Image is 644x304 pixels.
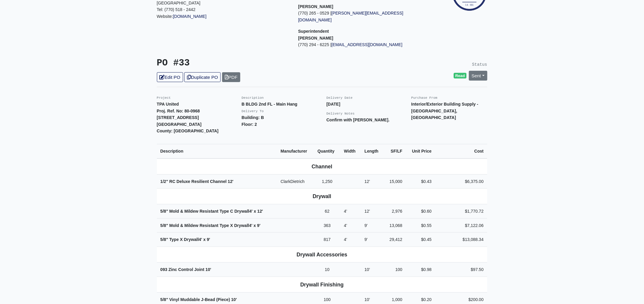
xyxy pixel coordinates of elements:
span: 4' [344,237,347,242]
td: $0.43 [406,174,435,189]
th: Unit Price [406,144,435,158]
td: 1,250 [314,174,341,189]
strong: 093 Zinc Control Joint [160,267,211,272]
small: Description [242,96,264,100]
small: Status [472,62,487,67]
small: Delivery To [242,109,264,113]
small: Project [157,96,171,100]
b: Drywall Finishing [300,282,344,288]
a: Duplicate PO [184,72,221,82]
strong: Building: B [242,115,264,120]
a: [EMAIL_ADDRESS][DOMAIN_NAME] [331,42,403,47]
td: 100 [384,262,406,277]
span: 10' [205,267,211,272]
p: (770) 265 - 0529 | [298,10,431,23]
a: Edit PO [157,72,183,82]
span: 10' [231,297,237,302]
span: 9' [364,223,368,228]
strong: [GEOGRAPHIC_DATA] [157,122,202,127]
b: Drywall Accessories [297,252,347,258]
th: Description [157,144,277,158]
strong: 5/8" Mold & Mildew Resistant Type C Drywall [160,209,263,214]
span: Read [454,73,467,79]
td: $0.60 [406,204,435,219]
b: Channel [312,164,332,170]
a: [DOMAIN_NAME] [173,14,207,19]
small: Purchase From [411,96,438,100]
td: $6,375.00 [435,174,487,189]
strong: 5/8" Mold & Mildew Resistant Type X Drywall [160,223,261,228]
strong: 5/8" Vinyl Muddable J-Bead (Piece) [160,297,237,302]
a: PDF [222,72,240,82]
td: 29,412 [384,233,406,247]
h3: PO #33 [157,58,318,69]
p: Tel: (770) 518 - 2442 [157,6,289,13]
span: 4' [199,237,202,242]
strong: [DATE] [327,102,341,106]
span: x [203,237,206,242]
strong: 1/2" RC Deluxe Resilient Channel [160,179,234,184]
span: 12' [364,209,370,214]
strong: 5/8" Type X Drywall [160,237,210,242]
td: 62 [314,204,341,219]
span: 9' [207,237,210,242]
strong: [STREET_ADDRESS] [157,115,199,120]
span: x [254,209,256,214]
td: 817 [314,233,341,247]
span: Superintendent [298,29,329,34]
td: $0.55 [406,218,435,233]
th: Manufacturer [277,144,314,158]
td: $0.98 [406,262,435,277]
strong: TPA United [157,102,179,106]
td: $7,122.06 [435,218,487,233]
strong: Proj. Ref. No: 80-0968 [157,109,200,113]
span: 4' [250,209,253,214]
td: ClarkDietrich [277,174,314,189]
td: $97.50 [435,262,487,277]
th: Width [340,144,361,158]
p: (770) 294 - 6225 | [298,41,431,48]
strong: [PERSON_NAME] [298,4,333,9]
td: 363 [314,218,341,233]
p: Interior/Exterior Building Supply - [GEOGRAPHIC_DATA], [GEOGRAPHIC_DATA] [411,101,487,121]
strong: Confirm with [PERSON_NAME]. [327,117,390,122]
td: $1,770.72 [435,204,487,219]
span: 9' [364,237,368,242]
th: SF/LF [384,144,406,158]
strong: B BLDG 2nd FL - Main Hang [242,102,297,106]
strong: Floor: 2 [242,122,257,127]
strong: County: [GEOGRAPHIC_DATA] [157,129,219,133]
span: 12' [364,179,370,184]
span: 10' [364,297,370,302]
span: x [254,223,256,228]
span: 4' [344,209,347,214]
a: Sent [469,71,487,81]
a: [PERSON_NAME][EMAIL_ADDRESS][DOMAIN_NAME] [298,11,403,22]
small: Delivery Notes [327,112,355,115]
span: 9' [257,223,261,228]
td: 10 [314,262,341,277]
strong: [PERSON_NAME] [298,36,333,40]
td: 2,976 [384,204,406,219]
span: 10' [364,267,370,272]
span: 12' [257,209,263,214]
td: 13,068 [384,218,406,233]
span: 4' [344,223,347,228]
span: 12' [228,179,233,184]
th: Quantity [314,144,341,158]
th: Length [361,144,384,158]
th: Cost [435,144,487,158]
small: Delivery Date [327,96,353,100]
td: $13,088.34 [435,233,487,247]
b: Drywall [313,193,331,199]
td: $0.45 [406,233,435,247]
span: 4' [249,223,252,228]
td: 15,000 [384,174,406,189]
